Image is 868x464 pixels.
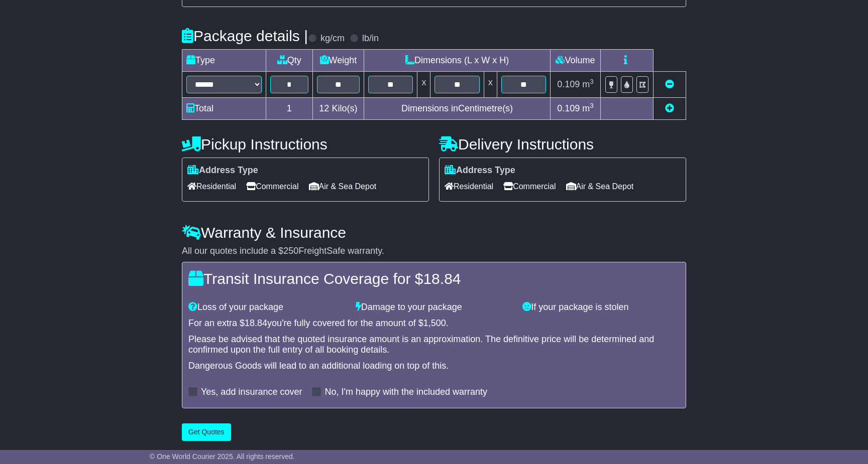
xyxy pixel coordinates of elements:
[351,302,518,313] div: Damage to your package
[423,318,446,328] span: 1,500
[150,452,295,460] span: © One World Courier 2025. All rights reserved.
[182,423,231,441] button: Get Quotes
[201,387,302,398] label: Yes, add insurance cover
[182,98,266,120] td: Total
[590,102,594,109] sup: 3
[182,224,686,241] h4: Warranty & Insurance
[245,318,267,328] span: 18.84
[182,136,429,152] h4: Pickup Instructions
[665,79,674,89] a: Remove this item
[557,103,580,113] span: 0.109
[188,270,680,287] h4: Transit Insurance Coverage for $
[582,79,594,89] span: m
[187,179,236,194] span: Residential
[364,50,551,72] td: Dimensions (L x W x H)
[188,334,680,356] div: Please be advised that the quoted insurance amount is an approximation. The definitive price will...
[183,302,351,313] div: Loss of your package
[665,103,674,113] a: Add new item
[566,179,634,194] span: Air & Sea Depot
[445,165,515,176] label: Address Type
[517,302,685,313] div: If your package is stolen
[324,387,487,398] label: No, I'm happy with the included warranty
[182,246,686,257] div: All our quotes include a $ FreightSafe warranty.
[439,136,686,152] h4: Delivery Instructions
[188,361,680,372] div: Dangerous Goods will lead to an additional loading on top of this.
[550,50,600,72] td: Volume
[309,179,377,194] span: Air & Sea Depot
[445,179,493,194] span: Residential
[320,33,345,44] label: kg/cm
[182,50,266,72] td: Type
[312,50,364,72] td: Weight
[590,78,594,85] sup: 3
[362,33,379,44] label: lb/in
[557,79,580,89] span: 0.109
[312,98,364,120] td: Kilo(s)
[182,28,308,44] h4: Package details |
[417,72,430,98] td: x
[503,179,556,194] span: Commercial
[484,72,497,98] td: x
[246,179,298,194] span: Commercial
[582,103,594,113] span: m
[283,246,298,256] span: 250
[187,165,258,176] label: Address Type
[188,318,680,329] div: For an extra $ you're fully covered for the amount of $ .
[266,98,313,120] td: 1
[319,103,329,113] span: 12
[266,50,313,72] td: Qty
[364,98,551,120] td: Dimensions in Centimetre(s)
[423,270,461,287] span: 18.84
